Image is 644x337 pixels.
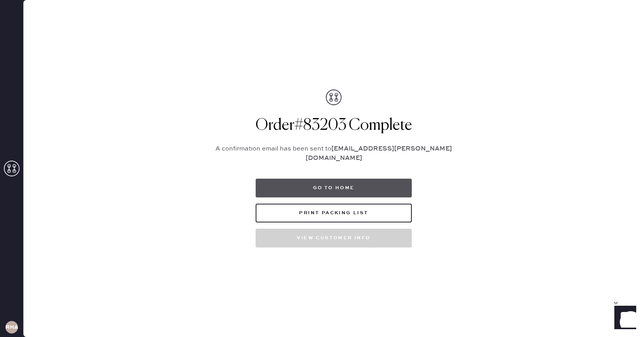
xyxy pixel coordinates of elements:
[256,179,412,197] button: Go to home
[607,302,640,335] iframe: Front Chat
[5,324,18,330] h3: RHA
[256,204,412,222] button: Print Packing List
[306,145,452,162] strong: [EMAIL_ADDRESS][PERSON_NAME][DOMAIN_NAME]
[256,229,412,247] button: View customer info
[207,116,461,135] h1: Order # 83203 Complete
[207,144,461,163] p: A confirmation email has been sent to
